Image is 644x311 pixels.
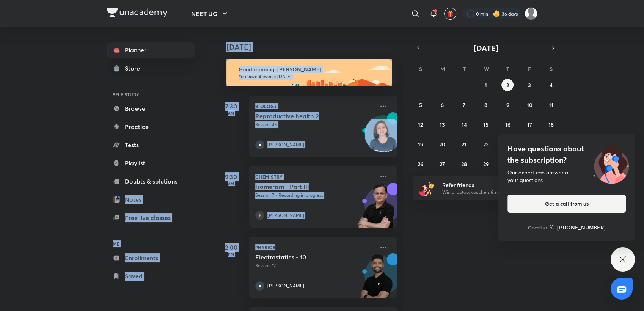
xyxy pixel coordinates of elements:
[442,189,536,196] p: Win a laptop, vouchers & more
[507,195,626,213] button: Get a call from us
[424,42,548,53] button: [DATE]
[107,101,195,116] a: Browse
[267,141,304,148] p: [PERSON_NAME]
[419,101,422,108] abbr: October 5, 2025
[483,121,488,128] abbr: October 15, 2025
[267,283,304,289] p: [PERSON_NAME]
[255,112,350,120] h5: Reproductive health 2
[107,42,195,58] a: Planner
[557,223,606,231] h6: [PHONE_NUMBER]
[440,121,445,128] abbr: October 13, 2025
[107,119,195,134] a: Practice
[267,212,304,219] p: [PERSON_NAME]
[107,237,195,250] h6: ME
[216,181,246,186] p: AM
[239,74,385,80] p: You have 4 events [DATE]
[458,138,470,150] button: October 21, 2025
[440,65,445,72] abbr: Monday
[458,118,470,130] button: October 14, 2025
[216,243,246,252] h5: 2:00
[418,160,423,168] abbr: October 26, 2025
[527,121,532,128] abbr: October 17, 2025
[415,99,427,111] button: October 5, 2025
[480,118,492,130] button: October 15, 2025
[355,253,397,306] img: unacademy
[480,158,492,170] button: October 29, 2025
[415,138,427,150] button: October 19, 2025
[107,269,195,284] a: Saved
[418,121,423,128] abbr: October 12, 2025
[507,143,626,166] h4: Have questions about the subscription?
[216,111,246,115] p: AM
[528,65,531,72] abbr: Friday
[255,192,374,199] p: Session 7 • Recording in progress
[545,99,557,111] button: October 11, 2025
[474,43,498,53] span: [DATE]
[440,160,445,168] abbr: October 27, 2025
[216,102,246,111] h5: 7:30
[226,59,392,86] img: morning
[107,250,195,265] a: Enrollments
[550,65,553,72] abbr: Saturday
[442,181,536,189] h6: Refer friends
[549,101,553,108] abbr: October 11, 2025
[436,99,448,111] button: October 6, 2025
[255,183,350,190] h5: Isomerism - Part III
[458,158,470,170] button: October 28, 2025
[493,10,500,17] img: streak
[485,82,487,89] abbr: October 1, 2025
[255,121,374,128] p: Session 44
[528,224,547,231] p: Or call us
[447,10,454,17] img: avatar
[483,141,488,148] abbr: October 22, 2025
[458,99,470,111] button: October 7, 2025
[107,192,195,207] a: Notes
[255,102,374,111] p: Biology
[436,158,448,170] button: October 27, 2025
[436,118,448,130] button: October 13, 2025
[107,88,195,101] h6: SELF STUDY
[483,160,488,168] abbr: October 29, 2025
[501,79,514,91] button: October 2, 2025
[107,210,195,225] a: Free live classes
[216,172,246,181] h5: 9:30
[255,262,374,269] p: Session 12
[505,121,510,128] abbr: October 16, 2025
[107,137,195,152] a: Tests
[216,252,246,256] p: PM
[480,99,492,111] button: October 8, 2025
[439,141,445,148] abbr: October 20, 2025
[419,65,422,72] abbr: Sunday
[507,169,626,184] div: Our expert can answer all your questions
[415,118,427,130] button: October 12, 2025
[523,118,536,130] button: October 17, 2025
[415,158,427,170] button: October 26, 2025
[107,8,168,19] a: Company Logo
[419,181,434,196] img: referral
[418,141,423,148] abbr: October 19, 2025
[255,243,374,252] p: Physics
[523,99,536,111] button: October 10, 2025
[461,160,467,168] abbr: October 28, 2025
[436,138,448,150] button: October 20, 2025
[441,101,444,108] abbr: October 6, 2025
[506,101,509,108] abbr: October 9, 2025
[480,79,492,91] button: October 1, 2025
[587,143,635,184] img: ttu_illustration_new.svg
[506,82,509,89] abbr: October 2, 2025
[107,155,195,171] a: Playlist
[525,7,537,20] img: Payal
[528,82,531,89] abbr: October 3, 2025
[506,65,509,72] abbr: Thursday
[107,61,195,76] a: Store
[480,138,492,150] button: October 22, 2025
[255,172,374,181] p: Chemistry
[545,118,557,130] button: October 18, 2025
[462,121,467,128] abbr: October 14, 2025
[463,65,466,72] abbr: Tuesday
[550,82,553,89] abbr: October 4, 2025
[239,66,385,73] h6: Good morning, [PERSON_NAME]
[550,223,606,231] a: [PHONE_NUMBER]
[545,79,557,91] button: October 4, 2025
[255,253,350,261] h5: Electrostatics - 10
